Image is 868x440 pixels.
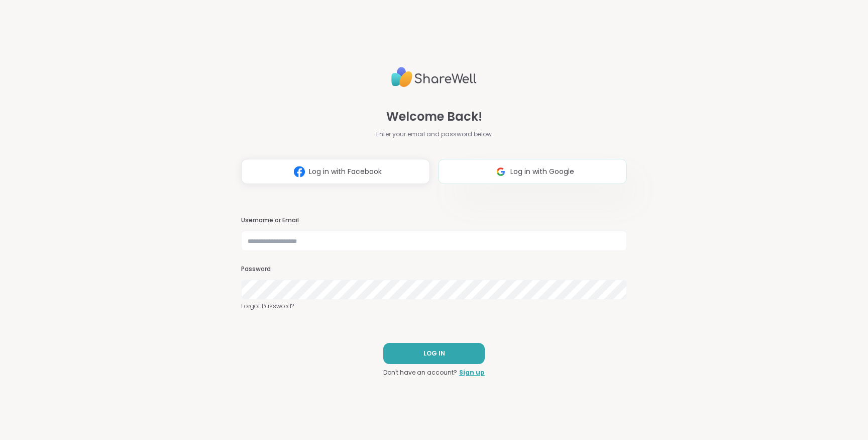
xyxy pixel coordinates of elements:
[376,130,492,139] span: Enter your email and password below
[383,343,485,364] button: LOG IN
[491,162,510,181] img: ShareWell Logomark
[241,216,627,225] h3: Username or Email
[383,368,457,377] span: Don't have an account?
[438,159,627,184] button: Log in with Google
[391,63,477,92] img: ShareWell Logo
[386,108,482,126] span: Welcome Back!
[423,349,445,358] span: LOG IN
[290,162,309,181] img: ShareWell Logomark
[241,159,430,184] button: Log in with Facebook
[241,265,627,274] h3: Password
[241,302,627,311] a: Forgot Password?
[309,166,382,177] span: Log in with Facebook
[459,368,485,377] a: Sign up
[510,166,574,177] span: Log in with Google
